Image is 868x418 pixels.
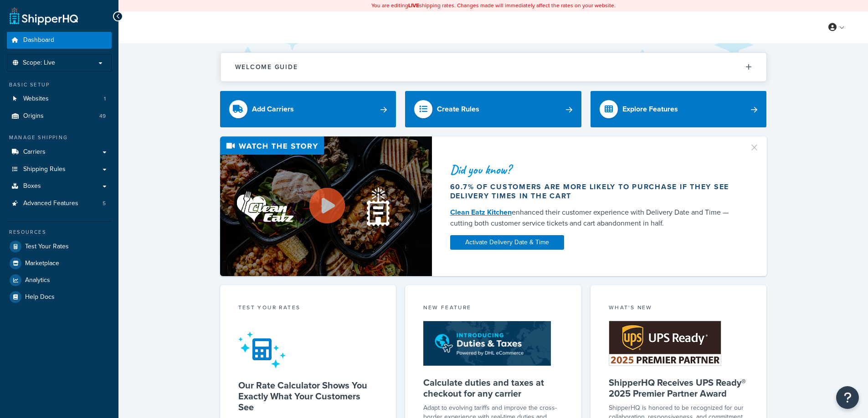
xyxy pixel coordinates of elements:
span: Scope: Live [23,59,55,67]
a: Marketplace [7,255,112,272]
a: Websites1 [7,91,112,107]
span: Analytics [25,277,50,284]
li: Origins [7,108,112,125]
div: enhanced their customer experience with Delivery Date and Time — cutting both customer service ti... [450,207,738,229]
div: Did you know? [450,163,738,176]
a: Create Rules [405,91,581,127]
a: Boxes [7,178,112,195]
a: Analytics [7,272,112,288]
h5: ShipperHQ Receives UPS Ready® 2025 Premier Partner Award [609,377,749,399]
a: Origins49 [7,108,112,125]
img: Video thumbnail [220,136,432,276]
div: 60.7% of customers are more likely to purchase if they see delivery times in the cart [450,182,738,201]
span: Marketplace [25,260,59,267]
span: 49 [99,112,106,120]
div: Add Carriers [252,103,294,116]
a: Explore Features [591,91,767,127]
h5: Calculate duties and taxes at checkout for any carrier [423,377,563,399]
a: Advanced Features5 [7,195,112,212]
span: Help Docs [25,293,55,301]
span: Origins [23,112,44,120]
button: Open Resource Center [836,386,859,409]
span: Test Your Rates [25,243,69,251]
span: 1 [104,95,106,103]
a: Carriers [7,144,112,161]
span: Boxes [23,182,41,190]
span: Advanced Features [23,200,78,207]
div: Manage Shipping [7,134,112,141]
h5: Our Rate Calculator Shows You Exactly What Your Customers See [238,380,378,413]
span: Dashboard [23,36,54,44]
button: Welcome Guide [221,53,766,81]
a: Add Carriers [220,91,396,127]
div: Create Rules [437,103,479,116]
a: Help Docs [7,289,112,305]
a: Clean Eatz Kitchen [450,207,512,217]
span: Shipping Rules [23,166,66,173]
h2: Welcome Guide [235,64,298,71]
div: New Feature [423,303,563,314]
div: Explore Features [622,103,678,116]
a: Test Your Rates [7,238,112,255]
li: Websites [7,91,112,107]
div: What's New [609,303,749,314]
b: LIVE [408,1,419,10]
li: Advanced Features [7,195,112,212]
a: Shipping Rules [7,161,112,178]
div: Basic Setup [7,81,112,89]
span: Websites [23,95,49,103]
a: Activate Delivery Date & Time [450,235,564,250]
a: Dashboard [7,32,112,49]
div: Resources [7,228,112,236]
span: Carriers [23,148,46,156]
div: Test your rates [238,303,378,314]
span: 5 [103,200,106,207]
